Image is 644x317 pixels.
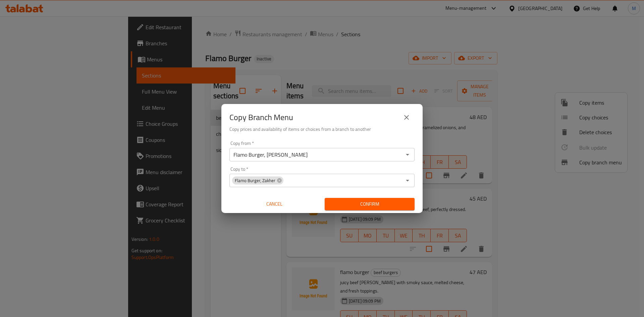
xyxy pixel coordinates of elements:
h6: Copy prices and availability of items or choices from a branch to another [229,125,415,133]
button: close [398,109,415,125]
h2: Copy Branch Menu [229,112,293,123]
button: Open [403,176,412,185]
span: Flamo Burger, Zakher [232,177,278,184]
span: Confirm [330,200,409,208]
div: Flamo Burger, Zakher [232,176,283,184]
button: Cancel [229,198,319,210]
button: Confirm [325,198,415,210]
span: Cancel [232,200,317,208]
button: Open [403,150,412,159]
